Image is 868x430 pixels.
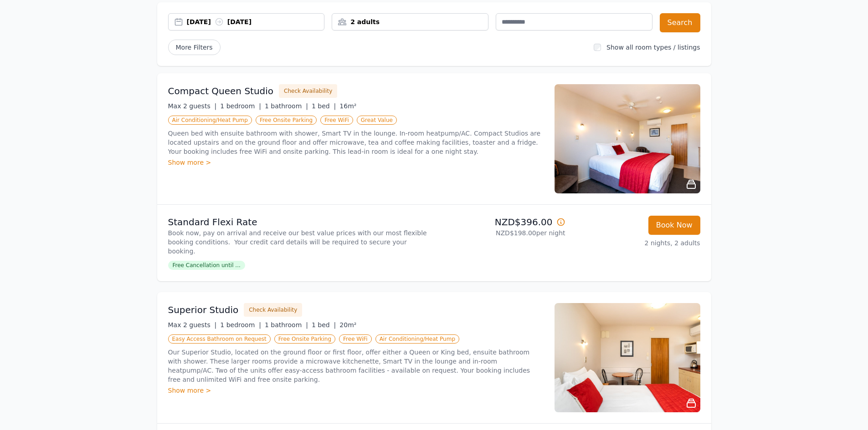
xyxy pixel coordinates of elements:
p: Our Superior Studio, located on the ground floor or first floor, offer either a Queen or King bed... [168,348,544,384]
label: Show all room types / listings [606,44,700,51]
span: Free WiFi [320,116,353,125]
button: Check Availability [279,84,337,98]
span: Max 2 guests | [168,321,217,329]
p: NZD$198.00 per night [438,228,565,238]
h3: Superior Studio [168,304,239,316]
span: Free Onsite Parking [274,334,335,344]
p: Queen bed with ensuite bathroom with shower, Smart TV in the lounge. In-room heatpump/AC. Compact... [168,129,544,156]
span: Free WiFi [339,334,372,344]
div: 2 adults [332,17,488,26]
span: 1 bathroom | [265,321,308,329]
span: Air Conditioning/Heat Pump [375,334,459,344]
div: [DATE] [DATE] [187,17,324,26]
button: Book Now [648,216,700,235]
span: 1 bed | [312,321,336,329]
button: Search [660,13,700,32]
span: Free Onsite Parking [256,116,317,125]
p: Book now, pay on arrival and receive our best value prices with our most flexible booking conditi... [168,228,431,256]
span: 1 bed | [312,102,336,110]
span: 16m² [339,102,356,110]
p: Standard Flexi Rate [168,216,431,228]
span: 20m² [339,321,356,329]
div: Show more > [168,386,544,395]
span: 1 bedroom | [220,321,261,329]
button: Check Availability [244,303,302,317]
h3: Compact Queen Studio [168,85,274,97]
span: Free Cancellation until ... [168,261,245,270]
div: Show more > [168,158,544,167]
p: 2 nights, 2 adults [573,238,700,248]
span: Max 2 guests | [168,102,217,110]
span: Great Value [357,116,397,125]
span: Air Conditioning/Heat Pump [168,116,252,125]
span: 1 bedroom | [220,102,261,110]
span: 1 bathroom | [265,102,308,110]
p: NZD$396.00 [438,216,565,228]
span: Easy Access Bathroom on Request [168,334,271,344]
span: More Filters [168,40,221,55]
